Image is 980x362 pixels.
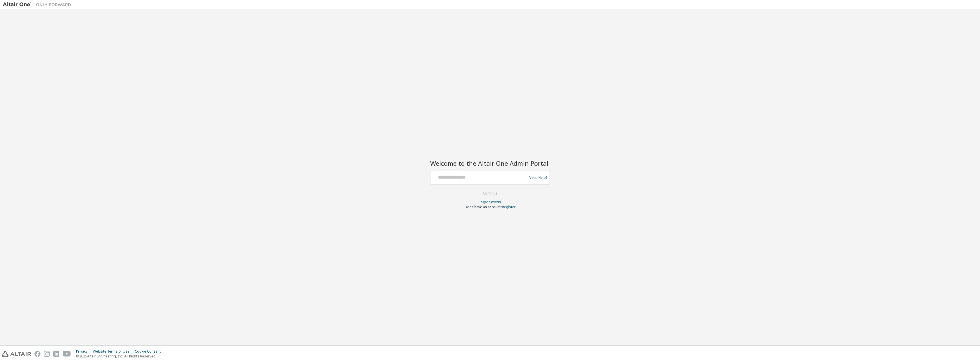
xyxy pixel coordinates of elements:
img: facebook.svg [34,351,40,357]
img: instagram.svg [44,351,50,357]
a: Register [502,204,516,209]
img: linkedin.svg [53,351,59,357]
h2: Welcome to the Altair One Admin Portal [430,159,550,167]
a: Forgot password [479,200,501,204]
div: Privacy [76,349,93,354]
span: Don't have an account? [465,204,502,209]
img: Altair One [3,2,74,7]
img: altair_logo.svg [2,351,31,357]
p: © 2025 Altair Engineering, Inc. All Rights Reserved. [76,354,164,359]
div: Website Terms of Use [93,349,135,354]
div: Cookie Consent [135,349,164,354]
a: Need Help? [529,177,547,178]
img: youtube.svg [63,351,71,357]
